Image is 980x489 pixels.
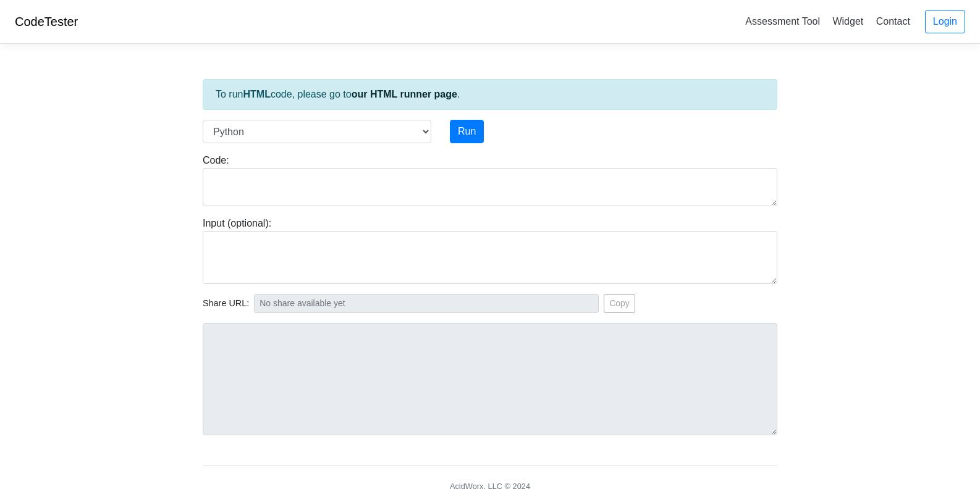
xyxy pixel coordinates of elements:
[450,120,484,143] button: Run
[352,89,457,99] a: our HTML runner page
[740,11,825,31] a: Assessment Tool
[604,294,635,313] button: Copy
[925,10,965,33] a: Login
[827,11,868,31] a: Widget
[193,153,787,206] div: Code:
[203,79,777,110] div: To run code, please go to .
[254,294,599,313] input: No share available yet
[15,15,78,28] a: CodeTester
[871,11,915,31] a: Contact
[193,216,787,284] div: Input (optional):
[203,297,249,311] span: Share URL:
[243,89,270,99] strong: HTML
